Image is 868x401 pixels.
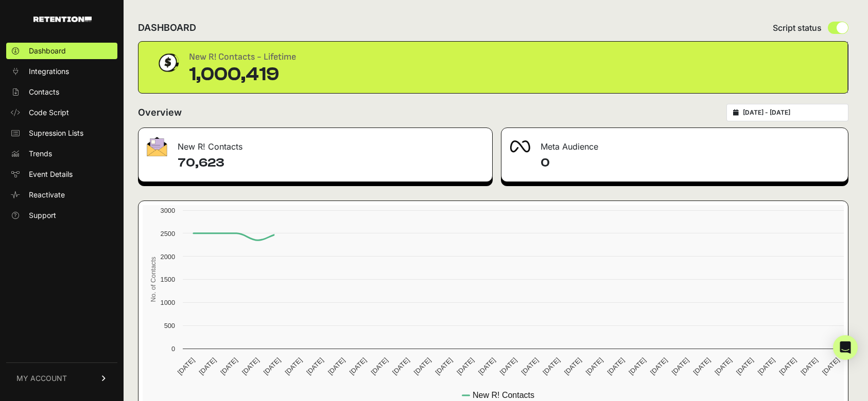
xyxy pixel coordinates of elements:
text: [DATE] [627,356,647,376]
text: [DATE] [283,356,303,376]
a: Reactivate [6,187,117,203]
text: [DATE] [584,356,604,376]
text: [DATE] [756,356,776,376]
span: Reactivate [29,190,65,200]
text: [DATE] [197,356,217,376]
text: [DATE] [735,356,755,376]
span: Event Details [29,169,73,179]
text: 1000 [161,299,175,306]
a: Contacts [6,84,117,100]
text: [DATE] [219,356,239,376]
span: Trends [29,149,52,159]
div: 1,000,419 [189,64,296,85]
h4: 70,623 [178,155,484,171]
text: No. of Contacts [149,257,157,302]
a: Event Details [6,166,117,183]
a: Code Script [6,104,117,121]
text: [DATE] [606,356,626,376]
span: Code Script [29,107,69,118]
text: [DATE] [520,356,540,376]
a: Integrations [6,63,117,80]
a: Supression Lists [6,125,117,141]
text: [DATE] [799,356,819,376]
a: MY ACCOUNT [6,362,117,394]
div: New R! Contacts [138,128,492,159]
div: Meta Audience [501,128,848,159]
text: 3000 [161,207,175,214]
h2: DASHBOARD [138,21,196,35]
span: Supression Lists [29,128,83,138]
text: [DATE] [348,356,368,376]
span: MY ACCOUNT [16,373,67,384]
div: Open Intercom Messenger [833,335,858,360]
text: [DATE] [455,356,475,376]
text: [DATE] [369,356,389,376]
text: New R! Contacts [473,391,534,399]
h4: 0 [541,155,840,171]
text: 2500 [161,230,175,238]
text: 2000 [161,253,175,261]
span: Dashboard [29,46,66,56]
a: Support [6,207,117,224]
text: [DATE] [821,356,841,376]
img: dollar-coin-05c43ed7efb7bc0c12610022525b4bbbb207c7efeef5aecc26f025e68dcafac9.png [155,50,181,76]
text: [DATE] [649,356,669,376]
text: [DATE] [777,356,797,376]
text: [DATE] [326,356,346,376]
text: [DATE] [477,356,497,376]
text: [DATE] [262,356,282,376]
text: [DATE] [498,356,518,376]
h2: Overview [138,105,182,120]
img: fa-meta-2f981b61bb99beabf952f7030308934f19ce035c18b003e963880cc3fabeebb7.png [510,140,530,153]
img: fa-envelope-19ae18322b30453b285274b1b8af3d052b27d846a4fbe8435d1a52b978f639a2.png [147,137,167,156]
img: Retention.com [33,16,92,22]
a: Trends [6,145,117,162]
text: [DATE] [412,356,432,376]
text: [DATE] [713,356,733,376]
text: [DATE] [434,356,454,376]
text: [DATE] [670,356,690,376]
div: New R! Contacts - Lifetime [189,50,296,64]
text: [DATE] [240,356,261,376]
text: [DATE] [305,356,325,376]
text: [DATE] [176,356,196,376]
text: 0 [171,345,175,353]
span: Contacts [29,87,59,97]
text: [DATE] [692,356,712,376]
span: Integrations [29,66,69,77]
text: [DATE] [563,356,583,376]
text: 500 [164,322,175,330]
span: Support [29,210,56,221]
span: Script status [773,22,822,34]
text: 1500 [161,276,175,283]
text: [DATE] [391,356,411,376]
text: [DATE] [541,356,561,376]
a: Dashboard [6,43,117,59]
